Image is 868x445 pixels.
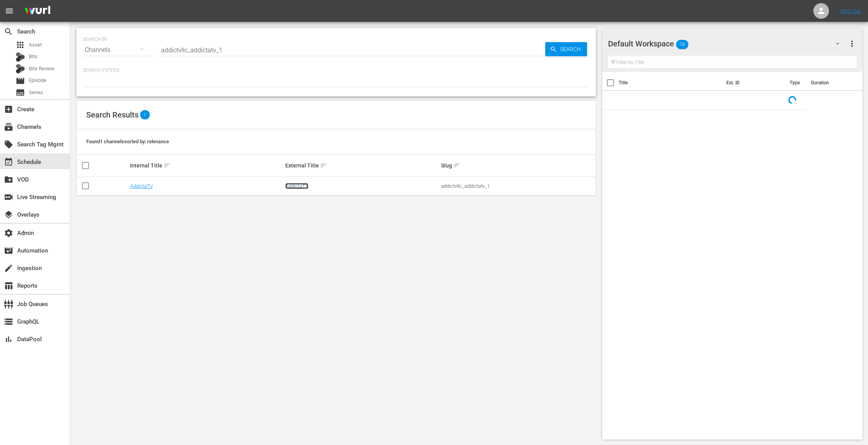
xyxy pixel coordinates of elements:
span: menu [5,6,14,16]
span: DataPool [4,335,13,344]
button: more_vert [847,34,857,53]
span: Search Results [86,110,139,119]
span: GraphQL [4,317,13,326]
button: Search [545,42,587,56]
span: Create [4,105,13,114]
span: Series [29,89,43,96]
span: sort [453,162,460,169]
span: Reports [4,281,13,290]
div: Channels [83,39,151,61]
span: Search [557,42,587,56]
span: Admin [4,228,13,238]
span: Series [16,88,25,97]
th: Duration [806,72,853,94]
span: VOD [4,175,13,184]
span: Bits Review [29,65,55,73]
div: Bits [16,52,25,62]
th: Title [619,72,722,94]
span: Automation [4,246,13,255]
span: Search [4,27,13,36]
a: AddictaTV [285,183,308,189]
span: Search Tag Mgmt [4,140,13,149]
span: sort [320,162,327,169]
span: Found 1 channels sorted by: relevance [86,139,169,144]
span: 1 [140,110,150,119]
div: Slug [441,161,594,170]
span: Ingestion [4,263,13,273]
span: 78 [676,36,688,53]
div: Default Workspace [608,33,847,55]
p: Search Filters: [83,67,590,74]
div: addictvllc_addictatv_1 [441,183,594,189]
a: Sign Out [840,8,861,14]
span: Bits [29,53,37,61]
div: Internal Title [130,161,283,170]
span: sort [164,162,171,169]
span: Episode [16,76,25,85]
th: Type [785,72,806,94]
a: AddictaTV [130,183,153,189]
span: Asset [29,41,42,49]
span: Job Queues [4,299,13,309]
span: Live Streaming [4,192,13,202]
img: ans4CAIJ8jUAAAAAAAAAAAAAAAAAAAAAAAAgQb4GAAAAAAAAAAAAAAAAAAAAAAAAJMjXAAAAAAAAAAAAAAAAAAAAAAAAgAT5G... [19,2,56,20]
th: Ext. ID [722,72,785,94]
span: Episode [29,77,46,84]
span: Schedule [4,157,13,167]
div: Bits Review [16,64,25,73]
span: Overlays [4,210,13,219]
div: External Title [285,161,439,170]
span: Asset [16,40,25,50]
span: more_vert [847,39,857,48]
span: Channels [4,122,13,132]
